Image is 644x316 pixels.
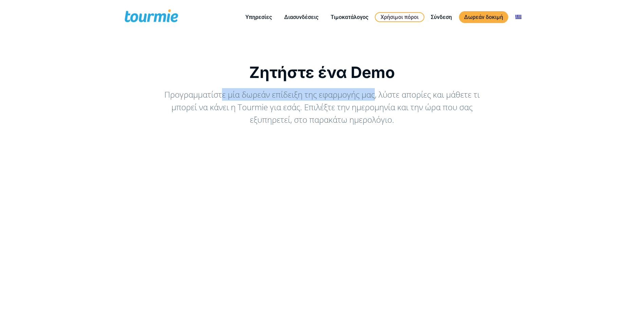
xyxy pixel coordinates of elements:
a: Υπηρεσίες [240,13,277,21]
a: Τιμοκατάλογος [326,13,373,21]
a: Διασυνδέσεις [279,13,324,21]
a: Δωρεάν δοκιμή [459,11,508,23]
a: Σύνδεση [426,13,457,21]
div: Προγραμματίστε μία δωρεάν επίδειξη της εφαρμογής μας, λύστε απορίες και μάθετε τι μπορεί να κάνει... [161,88,483,126]
a: Χρήσιμοι πόροι [375,12,424,22]
h1: Ζητήστε ένα Demo [124,63,521,81]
